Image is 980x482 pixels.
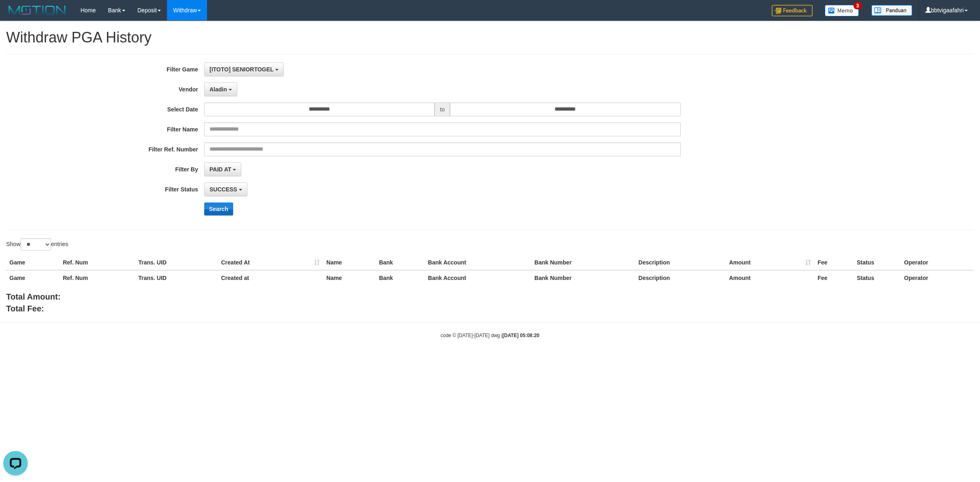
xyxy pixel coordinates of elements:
[209,66,274,73] span: [ITOTO] SENIORTOGEL
[204,202,233,215] button: Search
[20,238,51,251] select: Showentries
[376,255,425,270] th: Bank
[135,255,218,270] th: Trans. UID
[6,270,60,285] th: Game
[60,255,135,270] th: Ref. Num
[204,162,241,176] button: PAID AT
[853,2,862,9] span: 3
[6,4,68,16] img: MOTION_logo.png
[6,238,68,251] label: Show entries
[209,186,237,193] span: SUCCESS
[3,3,28,28] button: Open LiveChat chat widget
[531,270,635,285] th: Bank Number
[772,5,813,16] img: Feedback.jpg
[376,270,425,285] th: Bank
[218,270,323,285] th: Created at
[814,255,853,270] th: Fee
[901,270,974,285] th: Operator
[503,333,539,338] strong: [DATE] 05:08:20
[901,255,974,270] th: Operator
[204,182,247,196] button: SUCCESS
[323,255,376,270] th: Name
[853,255,901,270] th: Status
[218,255,323,270] th: Created At
[434,102,450,116] span: to
[825,5,859,16] img: Button%20Memo.svg
[204,82,237,96] button: Aladin
[6,304,44,313] b: Total Fee:
[441,333,539,338] small: code © [DATE]-[DATE] dwg |
[209,86,227,93] span: Aladin
[814,270,853,285] th: Fee
[531,255,635,270] th: Bank Number
[425,270,531,285] th: Bank Account
[135,270,218,285] th: Trans. UID
[209,166,231,173] span: PAID AT
[6,255,60,270] th: Game
[871,5,912,16] img: panduan.png
[853,270,901,285] th: Status
[635,270,726,285] th: Description
[204,62,284,76] button: [ITOTO] SENIORTOGEL
[425,255,531,270] th: Bank Account
[6,29,974,46] h1: Withdraw PGA History
[6,292,60,301] b: Total Amount:
[60,270,135,285] th: Ref. Num
[323,270,376,285] th: Name
[726,255,814,270] th: Amount
[635,255,726,270] th: Description
[726,270,814,285] th: Amount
